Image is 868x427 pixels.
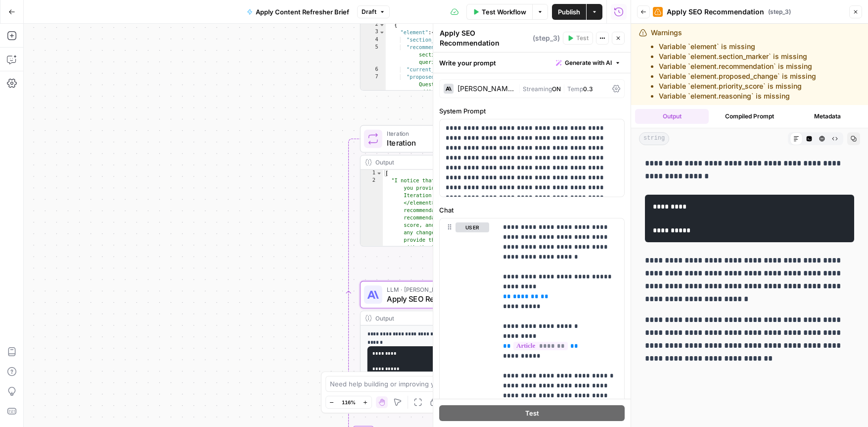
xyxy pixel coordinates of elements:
div: Write your prompt [433,53,631,73]
div: 7 [361,73,386,215]
label: Chat [439,205,625,215]
button: Output [635,109,709,124]
div: 4 [361,36,386,44]
span: Draft [362,7,376,16]
span: Iteration [387,129,507,139]
span: Apply SEO Recommendation [667,7,764,17]
span: | [518,83,523,93]
button: Generate with AI [552,56,625,69]
span: Test Workflow [482,7,526,17]
button: Apply Content Refresher Brief [241,4,355,20]
span: Toggle code folding, rows 3 through 11 [379,29,385,36]
li: Variable `element.proposed_change` is missing [659,71,816,81]
div: LoopIterationIterationStep 1Output[ "I notice that the current iteration element you provided is ... [360,125,538,247]
label: System Prompt [439,106,625,116]
button: Test Workflow [466,4,532,20]
span: ON [552,85,561,93]
span: 116% [342,398,356,406]
button: Publish [552,4,586,20]
span: Toggle code folding, rows 2 through 12 [379,21,385,29]
span: Streaming [523,85,552,93]
div: Output [375,314,506,323]
span: | [561,83,567,93]
div: 6 [361,66,386,73]
span: Publish [558,7,580,17]
span: 0.3 [583,85,593,93]
li: Variable `element.recommendation` is missing [659,61,816,71]
span: Test [576,34,589,43]
div: [PERSON_NAME] 4 [457,85,514,92]
button: Metadata [790,109,864,124]
div: Warnings [651,28,816,101]
span: Temp [567,85,583,93]
li: Variable `element` is missing [659,42,816,52]
div: 1 [361,170,383,177]
button: Compiled Prompt [713,109,786,124]
span: Toggle code folding, rows 1 through 5 [376,170,382,177]
li: Variable `element.reasoning` is missing [659,91,816,101]
div: 3 [361,29,386,36]
div: 2 [361,177,383,274]
button: Test [439,405,625,421]
span: Generate with AI [565,58,612,67]
span: Iteration [387,137,507,149]
span: ( step_3 ) [768,7,791,16]
button: user [456,222,489,232]
div: 5 [361,44,386,66]
button: Draft [357,5,390,18]
span: string [639,132,669,145]
div: 2 [361,21,386,29]
span: LLM · [PERSON_NAME] 4 [387,285,497,294]
li: Variable `element.priority_score` is missing [659,81,816,91]
li: Variable `element.section_marker` is missing [659,52,816,61]
span: ( step_3 ) [533,33,560,43]
div: Output [375,158,506,167]
span: Test [525,408,539,418]
button: Test [563,32,593,45]
textarea: Apply SEO Recommendation [440,28,530,48]
span: Apply Content Refresher Brief [256,7,349,17]
span: Apply SEO Recommendation [387,293,497,304]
